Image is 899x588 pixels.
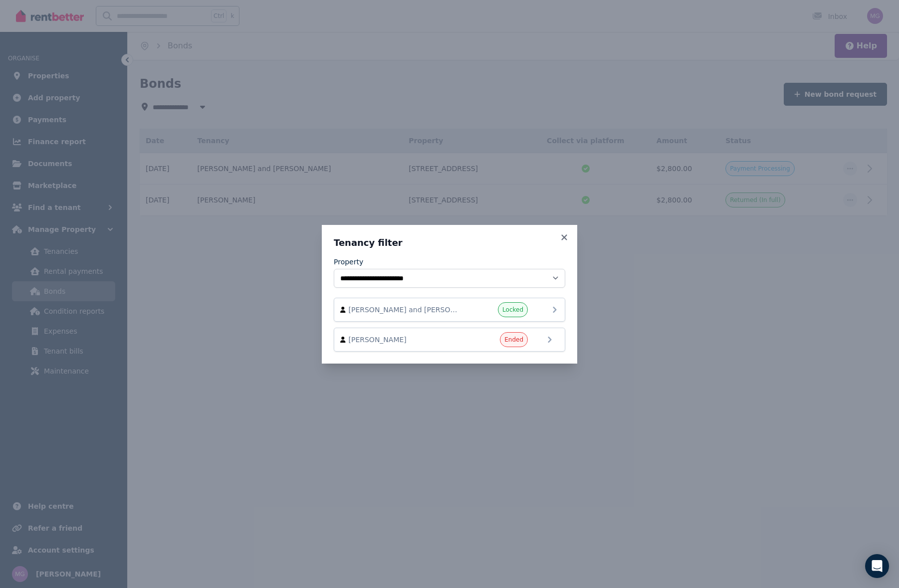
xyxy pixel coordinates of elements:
label: Property [334,257,363,267]
div: Open Intercom Messenger [865,554,889,578]
span: [PERSON_NAME] and [PERSON_NAME] [349,305,462,315]
a: [PERSON_NAME] and [PERSON_NAME]Locked [334,298,565,322]
a: [PERSON_NAME]Ended [334,328,565,352]
span: Locked [502,306,523,314]
span: Ended [504,336,523,344]
span: [PERSON_NAME] [349,335,462,345]
h3: Tenancy filter [334,237,565,249]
